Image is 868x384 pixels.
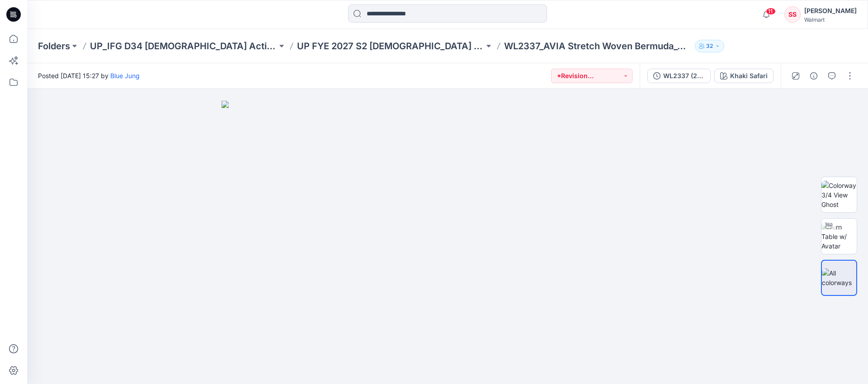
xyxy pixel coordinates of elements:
p: WL2337_AVIA Stretch Woven Bermuda_9" Inseam [504,40,691,52]
a: UP_IFG D34 [DEMOGRAPHIC_DATA] Active [90,40,277,52]
div: [PERSON_NAME] [804,5,857,16]
div: WL2337 (2025.1 vs)_[DATE]_N.A [663,71,705,81]
div: SS [784,6,801,23]
img: Colorway 3/4 View Ghost [821,181,857,209]
a: UP FYE 2027 S2 [DEMOGRAPHIC_DATA] ACTIVE IFG [297,40,484,52]
a: Blue Jung [110,72,140,80]
img: Turn Table w/ Avatar [821,222,857,251]
button: WL2337 (2025.1 vs)_[DATE]_N.A [647,69,711,83]
button: Details [807,69,821,83]
img: eyJhbGciOiJIUzI1NiIsImtpZCI6IjAiLCJzbHQiOiJzZXMiLCJ0eXAiOiJKV1QifQ.eyJkYXRhIjp7InR5cGUiOiJzdG9yYW... [222,101,674,384]
button: Khaki Safari [714,69,774,83]
a: Folders [38,40,70,52]
span: Posted [DATE] 15:27 by [38,71,140,80]
span: 11 [766,8,776,15]
img: All colorways [822,268,856,287]
div: Walmart [804,16,857,23]
p: 32 [706,41,713,51]
div: Khaki Safari [730,71,768,81]
button: 32 [695,40,724,52]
